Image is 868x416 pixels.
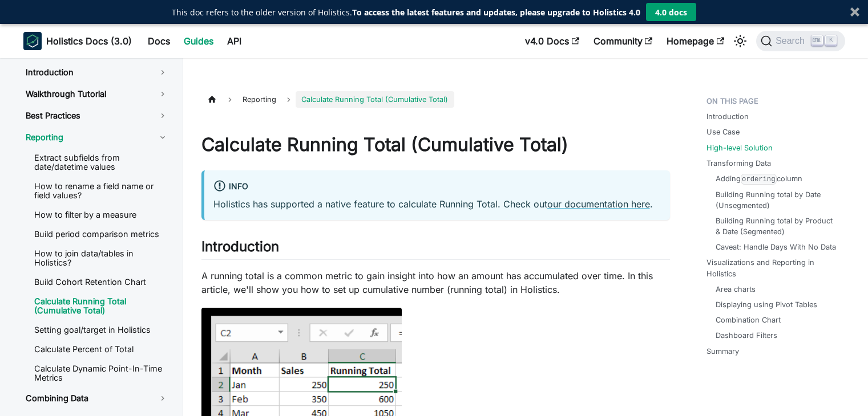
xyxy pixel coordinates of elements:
a: Visualizations and Reporting in Holistics [706,257,843,279]
a: Dashboard Filters [716,330,777,341]
a: High-level Solution [706,142,773,153]
a: Combination Chart [716,315,781,325]
a: Summary [706,346,739,357]
a: Build Cohort Retention Chart [25,274,177,291]
a: our documentation here [547,198,650,210]
a: Homepage [660,32,731,50]
img: Holistics [23,32,42,50]
a: How to rename a field name or field values? [25,178,177,204]
a: v4.0 Docs [518,32,586,50]
nav: Breadcrumbs [201,91,670,108]
code: ordering [741,174,777,185]
a: Area charts [716,284,756,295]
a: HolisticsHolistics Docs (3.0) [23,32,132,50]
a: Extract subfields from date/datetime values [25,149,177,176]
span: Search [772,36,812,46]
a: Build period comparison metrics [25,226,177,243]
a: How to filter by a measure [25,206,177,223]
a: Best Practices [17,106,177,125]
a: Calculate Dynamic Point-In-Time Metrics [25,360,177,386]
p: Holistics has supported a native feature to calculate Running Total. Check out . [213,197,661,211]
a: Setting goal/target in Holistics [25,321,177,338]
span: Calculate Running Total (Cumulative Total) [296,91,454,108]
b: Holistics Docs (3.0) [46,34,132,48]
a: Walkthrough Tutorial [17,84,177,104]
a: Combining Data [17,389,177,408]
h2: Introduction [201,238,670,260]
a: Building Running total by Product & Date (Segmented) [716,215,838,237]
a: API [220,32,248,50]
div: This doc refers to the older version of Holistics.To access the latest features and updates, plea... [172,6,640,18]
a: Displaying using Pivot Tables [716,299,817,310]
p: This doc refers to the older version of Holistics. [172,6,640,18]
div: info [213,180,661,194]
kbd: K [825,35,837,46]
a: Transforming Data [706,158,771,169]
a: Community [587,32,660,50]
a: Reporting [17,128,177,147]
a: Introduction [17,63,177,82]
a: Calculate Percent of Total [25,341,177,358]
button: Switch between dark and light mode (currently light mode) [731,32,749,50]
a: Use Case [706,127,740,137]
a: Calculate Running Total (Cumulative Total) [25,293,177,319]
strong: To access the latest features and updates, please upgrade to Holistics 4.0 [352,7,640,18]
a: Building Running total by Date (Unsegmented) [716,189,838,211]
button: 4.0 docs [646,3,696,21]
a: How to join data/tables in Holistics? [25,245,177,271]
a: Docs [141,32,177,50]
a: Caveat: Handle Days With No Data [716,242,836,252]
a: Guides [177,32,220,50]
p: A running total is a common metric to gain insight into how an amount has accumulated over time. ... [201,269,670,296]
a: Addingorderingcolumn [716,173,803,185]
button: Search [756,31,845,51]
span: Reporting [237,91,282,108]
a: Introduction [706,111,749,122]
a: Home page [201,91,223,108]
h1: Calculate Running Total (Cumulative Total) [201,133,670,156]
